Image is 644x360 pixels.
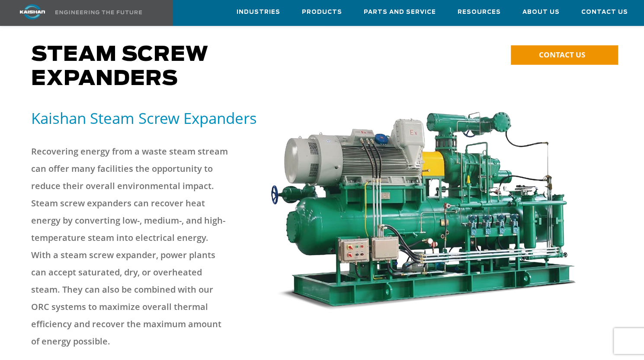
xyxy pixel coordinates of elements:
span: CONTACT US [538,50,585,60]
img: machine [268,108,579,313]
span: Steam Screw Expanders [31,44,208,89]
span: Parts and Service [364,7,436,17]
img: Engineering the future [55,10,142,14]
h5: Kaishan Steam Screw Expanders [31,108,258,128]
span: About Us [522,7,560,17]
span: Contact Us [581,7,628,17]
p: Recovering energy from a waste steam stream can offer many facilities the opportunity to reduce t... [31,143,228,350]
span: Resources [458,7,501,17]
a: Parts and Service [364,0,436,24]
a: CONTACT US [511,45,618,65]
a: Resources [458,0,501,24]
span: Industries [237,7,280,17]
a: About Us [522,0,560,24]
a: Industries [237,0,280,24]
span: Products [302,7,342,17]
a: Contact Us [581,0,628,24]
a: Products [302,0,342,24]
